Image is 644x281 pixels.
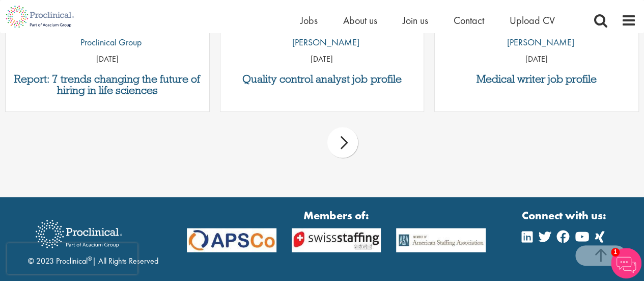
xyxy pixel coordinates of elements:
[284,228,389,252] img: APSCo
[611,248,620,257] span: 1
[11,73,204,96] a: Report: 7 trends changing the future of hiring in life sciences
[454,14,484,27] a: Contact
[220,54,424,65] p: [DATE]
[440,73,633,85] a: Medical writer job profile
[300,14,318,27] a: Jobs
[522,207,608,223] strong: Connect with us:
[327,127,358,158] div: next
[499,36,574,49] p: [PERSON_NAME]
[510,14,555,27] a: Upload CV
[388,228,493,252] img: APSCo
[28,213,130,255] img: Proclinical Recruitment
[7,243,137,274] iframe: reCAPTCHA
[28,212,158,267] div: © 2023 Proclinical | All Rights Reserved
[435,54,638,65] p: [DATE]
[611,248,641,278] img: Chatbot
[73,36,142,49] p: Proclinical Group
[403,14,428,27] a: Join us
[226,73,419,85] a: Quality control analyst job profile
[6,54,209,65] p: [DATE]
[187,207,486,223] strong: Members of:
[179,228,284,252] img: APSCo
[285,36,359,49] p: [PERSON_NAME]
[343,14,377,27] a: About us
